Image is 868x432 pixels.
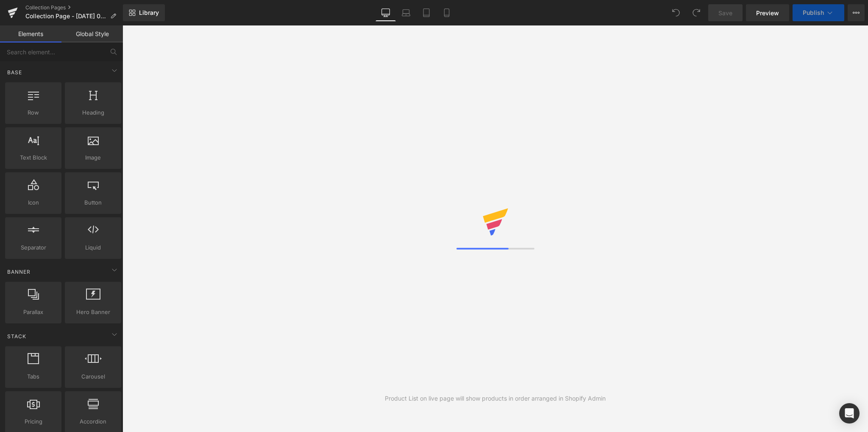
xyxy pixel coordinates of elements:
[67,243,119,252] span: Liquid
[67,372,119,381] span: Carousel
[67,198,119,207] span: Button
[8,417,59,426] span: Pricing
[8,108,59,117] span: Row
[376,4,396,21] a: Desktop
[688,4,705,21] button: Redo
[61,25,123,42] a: Global Style
[6,268,31,276] span: Banner
[6,332,27,340] span: Stack
[8,153,59,162] span: Text Block
[416,4,437,21] a: Tablet
[8,308,59,317] span: Parallax
[67,153,119,162] span: Image
[67,417,119,426] span: Accordion
[8,243,59,252] span: Separator
[746,4,789,21] a: Preview
[793,4,844,21] button: Publish
[848,4,865,21] button: More
[756,8,779,17] span: Preview
[803,9,824,16] span: Publish
[6,68,23,76] span: Base
[8,372,59,381] span: Tabs
[396,4,416,21] a: Laptop
[718,8,732,17] span: Save
[67,308,119,317] span: Hero Banner
[123,4,165,21] a: New Library
[25,4,123,11] a: Collection Pages
[385,394,606,403] div: Product List on live page will show products in order arranged in Shopify Admin
[8,198,59,207] span: Icon
[67,108,119,117] span: Heading
[139,9,159,17] span: Library
[437,4,457,21] a: Mobile
[25,13,107,20] span: Collection Page - [DATE] 07:09:59
[668,4,684,21] button: Undo
[839,403,860,424] div: Open Intercom Messenger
